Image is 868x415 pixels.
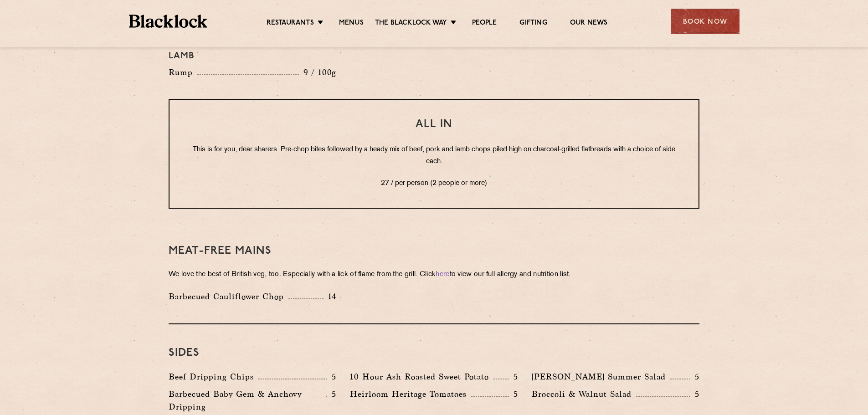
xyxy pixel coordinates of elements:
[671,9,740,34] div: Book Now
[169,388,326,413] p: Barbecued Baby Gem & Anchovy Dripping
[169,268,699,281] p: We love the best of British veg, too. Especially with a lick of flame from the grill. Click to vi...
[327,371,336,383] p: 5
[570,19,608,29] a: Our News
[169,347,699,359] h3: Sides
[690,371,699,383] p: 5
[169,245,699,257] h3: Meat-Free mains
[169,51,699,61] h4: Lamb
[324,291,337,302] p: 14
[267,19,314,29] a: Restaurants
[169,290,288,303] p: Barbecued Cauliflower Chop
[299,67,337,78] p: 9 / 100g
[436,271,449,278] a: here
[472,19,497,29] a: People
[375,19,447,29] a: The Blacklock Way
[509,388,518,400] p: 5
[350,388,471,400] p: Heirloom Heritage Tomatoes
[188,118,680,130] h3: All In
[188,178,680,190] p: 27 / per person (2 people or more)
[129,15,208,28] img: BL_Textured_Logo-footer-cropped.svg
[327,388,336,400] p: 5
[188,144,680,168] p: This is for you, dear sharers. Pre-chop bites followed by a heady mix of beef, pork and lamb chop...
[350,370,493,383] p: 10 Hour Ash Roasted Sweet Potato
[169,370,258,383] p: Beef Dripping Chips
[339,19,364,29] a: Menus
[532,370,670,383] p: [PERSON_NAME] Summer Salad
[169,66,197,79] p: Rump
[690,388,699,400] p: 5
[532,388,636,400] p: Broccoli & Walnut Salad
[519,19,547,29] a: Gifting
[509,371,518,383] p: 5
